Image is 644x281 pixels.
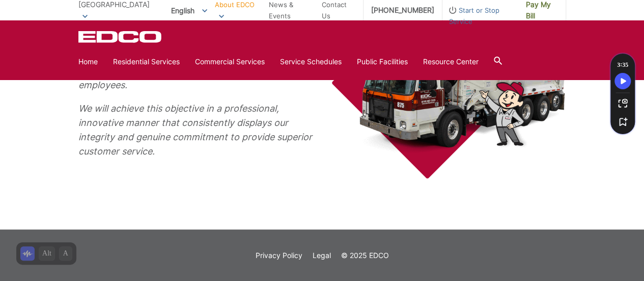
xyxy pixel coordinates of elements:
[423,56,479,67] a: Resource Center
[163,2,215,19] span: English
[78,103,312,157] em: We will achieve this objective in a professional, innovative manner that consistently displays ou...
[357,56,408,67] a: Public Facilities
[78,31,163,43] a: EDCD logo. Return to the homepage.
[341,250,389,261] p: © 2025 EDCO
[313,250,331,261] a: Legal
[280,56,342,67] a: Service Schedules
[78,56,98,67] a: Home
[113,56,180,67] a: Residential Services
[195,56,265,67] a: Commercial Services
[256,250,302,261] a: Privacy Policy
